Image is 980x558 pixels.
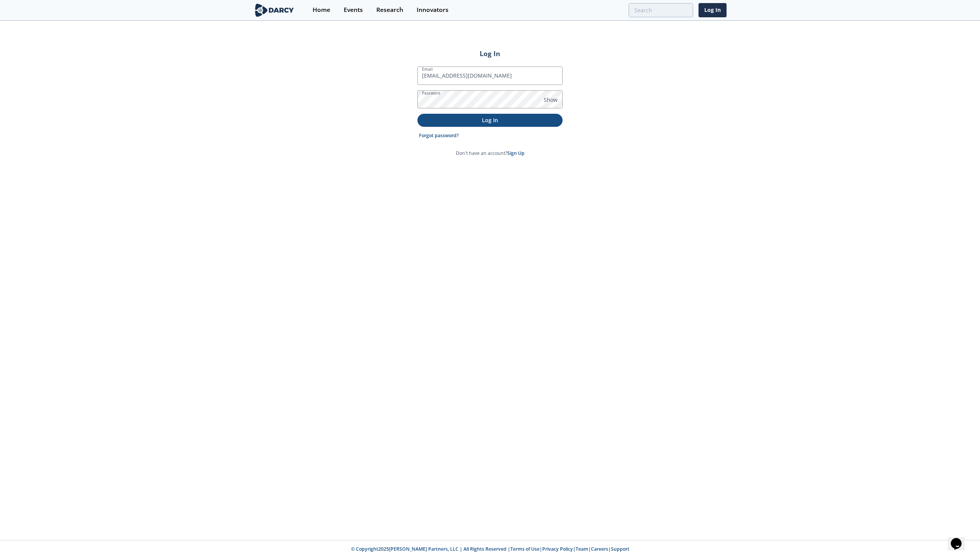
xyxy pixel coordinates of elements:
[253,3,295,17] img: logo-wide.svg
[507,150,525,156] a: Sign Up
[591,546,608,552] a: Careers
[948,527,972,550] iframe: chat widget
[699,3,727,17] a: Log In
[344,7,363,13] div: Events
[417,7,449,13] div: Innovators
[313,7,330,13] div: Home
[376,7,403,13] div: Research
[423,116,557,124] p: Log In
[456,150,525,157] p: Don't have an account?
[542,546,573,552] a: Privacy Policy
[417,114,563,126] button: Log In
[206,546,774,553] p: © Copyright 2025 [PERSON_NAME] Partners, LLC | All Rights Reserved | | | | |
[417,48,563,58] h2: Log In
[419,132,459,139] a: Forgot password?
[544,96,558,104] span: Show
[576,546,588,552] a: Team
[422,66,433,72] label: Email
[611,546,629,552] a: Support
[422,90,440,96] label: Password
[629,3,693,17] input: Advanced Search
[510,546,540,552] a: Terms of Use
